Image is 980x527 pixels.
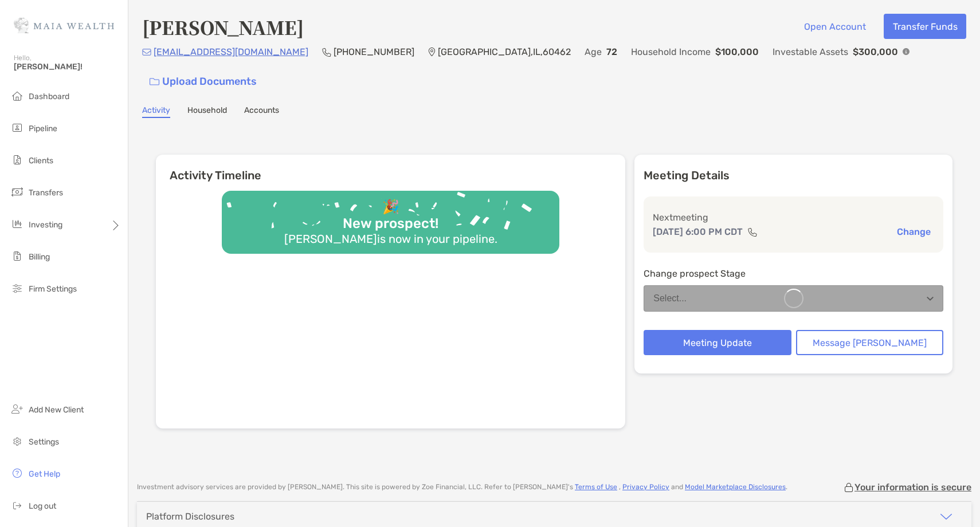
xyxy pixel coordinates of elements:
a: Terms of Use [575,483,617,491]
h6: Activity Timeline [156,155,625,182]
p: Meeting Details [644,168,943,183]
img: billing icon [10,249,24,263]
a: Activity [142,105,170,118]
img: Info Icon [903,48,910,55]
img: icon arrow [939,510,953,524]
button: Transfer Funds [884,14,966,39]
a: Upload Documents [142,69,264,94]
span: Dashboard [29,92,69,101]
span: Pipeline [29,124,57,133]
img: communication type [747,227,758,237]
p: [EMAIL_ADDRESS][DOMAIN_NAME] [154,45,308,59]
img: Email Icon [142,49,151,56]
span: Firm Settings [29,284,77,294]
img: logout icon [10,498,24,512]
p: Your information is secure [854,482,971,493]
p: Change prospect Stage [644,266,943,281]
span: [PERSON_NAME]! [14,62,121,72]
img: Phone Icon [322,48,331,57]
button: Message [PERSON_NAME] [796,330,943,355]
span: Log out [29,501,56,511]
span: Get Help [29,469,60,479]
span: Settings [29,437,59,447]
p: [DATE] 6:00 PM CDT [653,225,743,239]
span: Transfers [29,188,63,198]
img: get-help icon [10,466,24,480]
p: Next meeting [653,210,934,225]
img: transfers icon [10,185,24,199]
div: New prospect! [338,215,443,232]
div: [PERSON_NAME] is now in your pipeline. [280,232,502,246]
img: investing icon [10,217,24,231]
h4: [PERSON_NAME] [142,14,304,40]
button: Meeting Update [644,330,791,355]
img: firm-settings icon [10,281,24,295]
p: $100,000 [715,45,759,59]
button: Change [893,226,934,238]
img: add_new_client icon [10,402,24,416]
a: Privacy Policy [622,483,669,491]
img: Zoe Logo [14,5,114,46]
img: button icon [150,78,159,86]
img: dashboard icon [10,89,24,103]
span: Billing [29,252,50,262]
p: Investable Assets [773,45,848,59]
p: Household Income [631,45,711,59]
span: Clients [29,156,53,166]
a: Accounts [244,105,279,118]
img: pipeline icon [10,121,24,135]
a: Household [187,105,227,118]
img: Confetti [222,191,559,244]
p: Investment advisory services are provided by [PERSON_NAME] . This site is powered by Zoe Financia... [137,483,787,491]
p: $300,000 [853,45,898,59]
p: 72 [606,45,617,59]
a: Model Marketplace Disclosures [685,483,786,491]
span: Add New Client [29,405,84,415]
p: Age [585,45,602,59]
p: [PHONE_NUMBER] [334,45,414,59]
img: settings icon [10,434,24,448]
div: 🎉 [378,199,404,215]
span: Investing [29,220,62,230]
button: Open Account [795,14,875,39]
p: [GEOGRAPHIC_DATA] , IL , 60462 [438,45,571,59]
img: clients icon [10,153,24,167]
img: Location Icon [428,48,436,57]
div: Platform Disclosures [146,511,234,522]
